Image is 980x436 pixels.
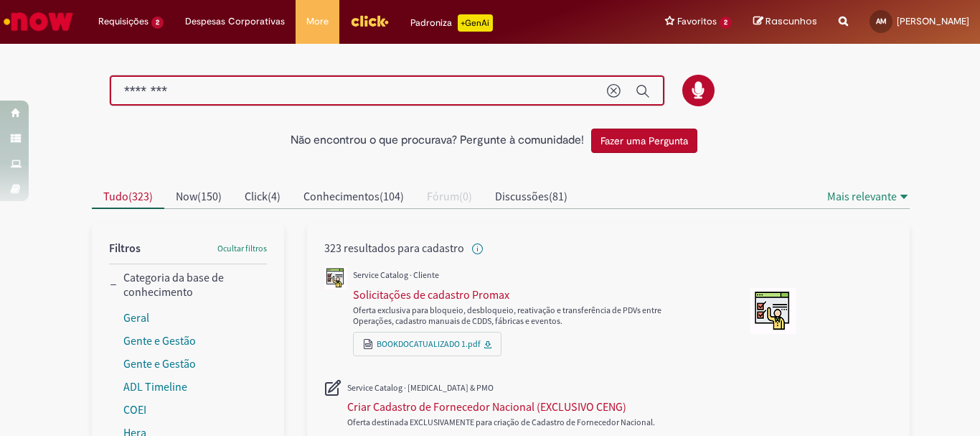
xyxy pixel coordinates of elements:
[876,17,887,26] span: AM
[350,10,389,32] img: click_logo_yellow_360x200.png
[151,17,164,29] span: 2
[185,14,285,29] span: Despesas Corporativas
[458,14,493,32] p: +GenAi
[306,14,329,29] span: More
[98,14,149,29] span: Requisições
[591,129,697,153] button: Fazer uma Pergunta
[1,7,75,36] img: ServiceNow
[677,14,717,29] span: Favoritos
[720,17,732,29] span: 2
[753,15,817,29] a: Rascunhos
[410,14,493,32] div: Padroniza
[291,134,584,147] h2: Não encontrou o que procurava? Pergunte à comunidade!
[897,15,969,27] span: [PERSON_NAME]
[765,14,817,28] span: Rascunhos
